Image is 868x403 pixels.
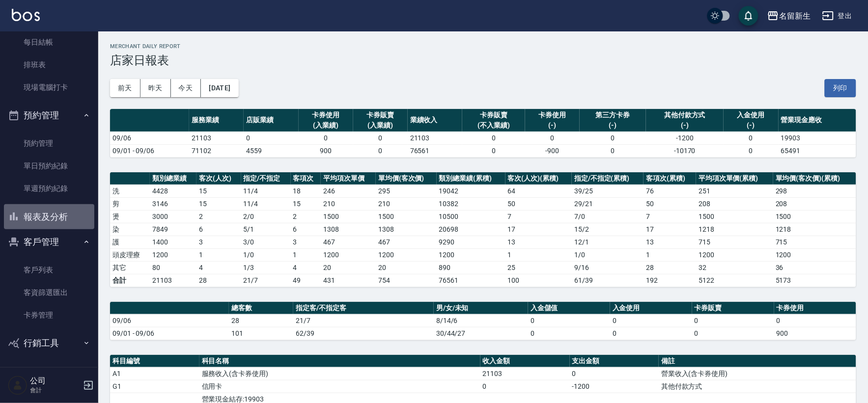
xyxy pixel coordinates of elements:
[437,185,505,197] td: 19042
[376,223,437,236] td: 1308
[150,223,196,236] td: 7849
[241,197,291,210] td: 11 / 4
[646,132,724,144] td: -1200
[644,223,696,236] td: 17
[773,185,856,197] td: 298
[570,367,659,380] td: 0
[779,144,856,157] td: 65491
[376,185,437,197] td: 295
[572,223,644,236] td: 15 / 2
[293,327,434,340] td: 62/39
[528,110,577,120] div: 卡券使用
[150,261,196,274] td: 80
[150,248,196,261] td: 1200
[321,261,376,274] td: 20
[291,236,321,248] td: 3
[773,236,856,248] td: 715
[110,248,150,261] td: 頭皮理療
[696,274,773,287] td: 5122
[570,355,659,368] th: 支出金額
[692,302,774,315] th: 卡券販賣
[434,302,528,315] th: 男/女/未知
[110,314,229,327] td: 09/06
[696,223,773,236] td: 1218
[773,248,856,261] td: 1200
[692,314,774,327] td: 0
[644,210,696,223] td: 7
[528,314,610,327] td: 0
[110,43,856,50] h2: Merchant Daily Report
[696,210,773,223] td: 1500
[462,144,525,157] td: 0
[462,132,525,144] td: 0
[773,274,856,287] td: 5173
[321,172,376,185] th: 平均項次單價
[376,248,437,261] td: 1200
[171,79,201,97] button: 今天
[774,314,856,327] td: 0
[773,210,856,223] td: 1500
[110,223,150,236] td: 染
[610,302,692,315] th: 入金使用
[644,274,696,287] td: 192
[291,223,321,236] td: 6
[244,132,298,144] td: 0
[110,236,150,248] td: 護
[659,380,856,393] td: 其他付款方式
[572,248,644,261] td: 1 / 0
[726,110,776,120] div: 入金使用
[437,261,505,274] td: 890
[199,367,480,380] td: 服務收入(含卡券使用)
[196,172,241,185] th: 客次(人次)
[437,236,505,248] td: 9290
[150,236,196,248] td: 1400
[4,76,94,99] a: 現場電腦打卡
[505,223,572,236] td: 17
[196,185,241,197] td: 15
[505,248,572,261] td: 1
[779,109,856,132] th: 營業現金應收
[110,367,199,380] td: A1
[644,197,696,210] td: 50
[582,120,644,131] div: (-)
[241,261,291,274] td: 1 / 3
[4,204,94,230] button: 報表及分析
[818,7,856,25] button: 登出
[505,274,572,287] td: 100
[291,248,321,261] td: 1
[739,6,758,26] button: save
[4,304,94,326] a: 卡券管理
[696,236,773,248] td: 715
[773,197,856,210] td: 208
[825,79,856,97] button: 列印
[4,259,94,281] a: 客戶列表
[572,172,644,185] th: 指定/不指定(累積)
[110,54,856,67] h3: 店家日報表
[582,110,644,120] div: 第三方卡券
[572,185,644,197] td: 39 / 25
[291,261,321,274] td: 4
[4,177,94,200] a: 單週預約紀錄
[580,144,646,157] td: 0
[480,367,570,380] td: 21103
[229,302,294,315] th: 總客數
[437,210,505,223] td: 10500
[408,109,462,132] th: 業績收入
[241,223,291,236] td: 5 / 1
[8,376,28,395] img: Person
[505,172,572,185] th: 客次(人次)(累積)
[572,197,644,210] td: 29 / 21
[465,120,523,131] div: (不入業績)
[321,197,376,210] td: 210
[196,274,241,287] td: 28
[291,274,321,287] td: 49
[505,210,572,223] td: 7
[196,197,241,210] td: 15
[659,367,856,380] td: 營業收入(含卡券使用)
[196,248,241,261] td: 1
[4,281,94,304] a: 客資篩選匯出
[4,31,94,54] a: 每日結帳
[696,248,773,261] td: 1200
[321,274,376,287] td: 431
[189,109,244,132] th: 服務業績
